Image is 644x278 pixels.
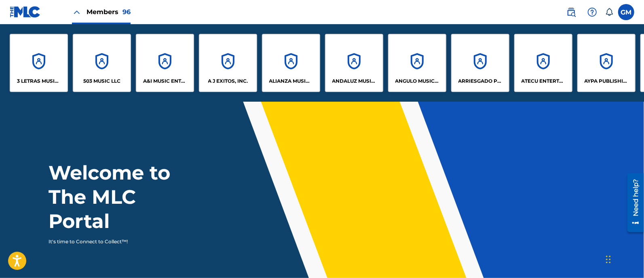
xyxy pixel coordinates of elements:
p: ANGULO MUSICA, LLC [395,77,439,85]
div: Notifications [605,8,613,16]
p: ATECU ENTERTAINMENT, LLC [522,77,566,85]
a: Public Search [563,4,579,20]
div: User Menu [618,4,634,20]
p: A&I MUSIC ENTERTAINMENT, INC [143,77,187,85]
img: MLC Logo [10,6,41,18]
p: 3 LETRAS MUSIC LLC [17,77,61,85]
a: AccountsAYPA PUBLISHING LLC [577,34,636,92]
a: AccountsALIANZA MUSIC PUBLISHING, INC [262,34,320,92]
a: Accounts3 LETRAS MUSIC LLC [10,34,68,92]
span: Members [87,7,131,17]
img: help [587,7,597,17]
p: ANDALUZ MUSIC PUBLISHING LLC [332,77,376,85]
a: AccountsATECU ENTERTAINMENT, LLC [514,34,572,92]
a: AccountsA J EXITOS, INC. [199,34,257,92]
p: ARRIESGADO PUBLISHING INC [458,77,503,85]
img: Close [72,7,82,17]
h1: Welcome to The MLC Portal [49,161,200,233]
a: AccountsANGULO MUSICA, LLC [388,34,446,92]
a: AccountsARRIESGADO PUBLISHING INC [451,34,509,92]
div: Drag [606,247,611,272]
p: A J EXITOS, INC. [208,77,248,85]
p: ALIANZA MUSIC PUBLISHING, INC [269,77,313,85]
a: Accounts503 MUSIC LLC [73,34,131,92]
iframe: Resource Center [621,170,644,235]
iframe: Chat Widget [604,239,644,278]
p: 503 MUSIC LLC [83,77,120,85]
div: Help [584,4,600,20]
img: search [566,7,576,17]
p: AYPA PUBLISHING LLC [585,77,629,85]
p: It's time to Connect to Collect™! [49,238,189,245]
span: 96 [122,8,131,16]
a: AccountsANDALUZ MUSIC PUBLISHING LLC [325,34,383,92]
a: AccountsA&I MUSIC ENTERTAINMENT, INC [136,34,194,92]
